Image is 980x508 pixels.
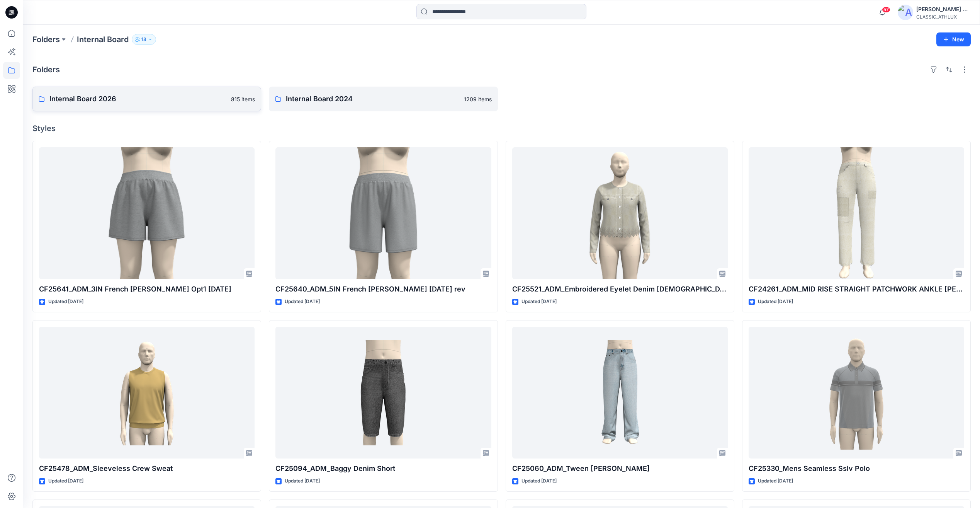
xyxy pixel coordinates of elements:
[758,298,793,306] p: Updated [DATE]
[275,147,491,279] a: CF25640_ADM_5IN French Terry Short 24APR25 rev
[39,147,255,279] a: CF25641_ADM_3IN French Terry Short Opt1 25APR25
[898,5,913,20] img: avatar
[882,7,890,13] span: 57
[141,35,146,44] p: 18
[521,477,557,485] p: Updated [DATE]
[936,32,971,46] button: New
[32,124,971,133] h4: Styles
[512,463,728,474] p: CF25060_ADM_Tween [PERSON_NAME]
[512,147,728,279] a: CF25521_ADM_Embroidered Eyelet Denim Lady Jacket
[916,5,970,14] div: [PERSON_NAME] Cfai
[275,284,491,295] p: CF25640_ADM_5IN French [PERSON_NAME] [DATE] rev
[285,298,320,306] p: Updated [DATE]
[48,298,83,306] p: Updated [DATE]
[521,298,557,306] p: Updated [DATE]
[464,95,492,103] p: 1209 items
[48,477,83,485] p: Updated [DATE]
[749,147,964,279] a: CF24261_ADM_MID RISE STRAIGHT PATCHWORK ANKLE JEAN
[269,87,498,111] a: Internal Board 20241209 items
[286,94,459,104] p: Internal Board 2024
[285,477,320,485] p: Updated [DATE]
[39,284,255,295] p: CF25641_ADM_3IN French [PERSON_NAME] Opt1 [DATE]
[275,463,491,474] p: CF25094_ADM_Baggy Denim Short
[49,94,226,104] p: Internal Board 2026
[32,34,60,45] a: Folders
[749,327,964,459] a: CF25330_Mens Seamless Sslv Polo
[32,65,60,74] h4: Folders
[512,327,728,459] a: CF25060_ADM_Tween Baggy Denim Jeans
[32,87,261,111] a: Internal Board 2026815 items
[749,463,964,474] p: CF25330_Mens Seamless Sslv Polo
[512,284,728,295] p: CF25521_ADM_Embroidered Eyelet Denim [DEMOGRAPHIC_DATA] Jacket
[132,34,156,45] button: 18
[749,284,964,295] p: CF24261_ADM_MID RISE STRAIGHT PATCHWORK ANKLE [PERSON_NAME]
[758,477,793,485] p: Updated [DATE]
[39,327,255,459] a: CF25478_ADM_Sleeveless Crew Sweat
[77,34,129,45] p: Internal Board
[275,327,491,459] a: CF25094_ADM_Baggy Denim Short
[916,14,970,20] div: CLASSIC_ATHLUX
[231,95,255,103] p: 815 items
[39,463,255,474] p: CF25478_ADM_Sleeveless Crew Sweat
